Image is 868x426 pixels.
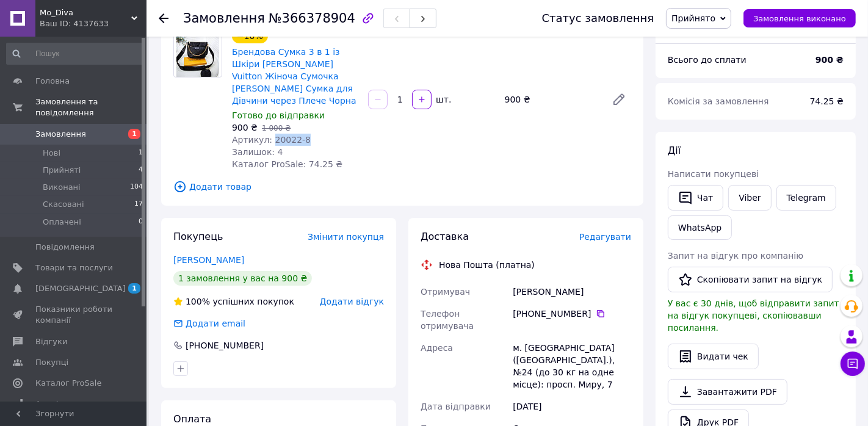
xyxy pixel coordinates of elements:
span: Головна [35,76,70,87]
span: Доставка [421,231,469,242]
button: Видати чек [668,344,759,369]
span: Відгуки [35,336,67,347]
span: Змінити покупця [308,232,384,242]
b: 900 ₴ [816,55,844,65]
span: Замовлення [35,129,86,140]
div: Нова Пошта (платна) [436,259,538,271]
span: Додати товар [173,180,631,193]
span: Прийнято [671,13,715,23]
span: Mo_Diva [40,7,131,18]
button: Чат з покупцем [841,352,865,376]
span: Готово до відправки [232,110,325,120]
span: Замовлення виконано [753,14,846,23]
div: Додати email [184,317,247,330]
span: Повідомлення [35,242,95,253]
a: [PERSON_NAME] [173,255,244,265]
span: Дії [668,145,681,156]
span: 1 [128,283,140,294]
span: Оплата [173,413,211,425]
span: 900 ₴ [232,123,258,132]
span: 17 [134,199,143,210]
span: Товари та послуги [35,262,113,273]
span: Редагувати [579,232,631,242]
button: Скопіювати запит на відгук [668,267,833,292]
div: 900 ₴ [500,91,602,108]
a: Редагувати [607,87,631,112]
div: успішних покупок [173,295,294,308]
span: 74.25 ₴ [810,96,844,106]
span: №366378904 [269,11,355,26]
div: Додати email [172,317,247,330]
span: Покупці [35,357,68,368]
span: 4 [139,165,143,176]
a: Завантажити PDF [668,379,787,405]
a: WhatsApp [668,215,732,240]
div: [PERSON_NAME] [510,281,634,303]
span: Написати покупцеві [668,169,759,179]
div: шт. [433,93,452,106]
div: [PHONE_NUMBER] [184,339,265,352]
div: [PHONE_NUMBER] [513,308,631,320]
div: [DATE] [510,395,634,417]
div: Статус замовлення [542,12,654,24]
span: Замовлення [183,11,265,26]
button: Замовлення виконано [743,9,856,27]
span: Виконані [43,182,81,193]
span: Скасовані [43,199,84,210]
span: 1 000 ₴ [262,124,291,132]
span: 0 [139,217,143,228]
button: Чат [668,185,723,211]
span: Прийняті [43,165,81,176]
a: Брендова Сумка 3 в 1 із Шкіри [PERSON_NAME] Vuitton Жіноча Сумочка [PERSON_NAME] Сумка для Дівчин... [232,47,356,106]
span: Адреса [421,343,453,353]
div: 1 замовлення у вас на 900 ₴ [173,271,312,286]
span: Артикул: 20022-8 [232,135,311,145]
input: Пошук [6,43,144,65]
span: 104 [130,182,143,193]
span: Каталог ProSale: 74.25 ₴ [232,159,342,169]
span: Каталог ProSale [35,378,101,389]
span: [DEMOGRAPHIC_DATA] [35,283,126,294]
a: Viber [728,185,771,211]
img: Брендова Сумка 3 в 1 із Шкіри Louis Vuitton Жіноча Сумочка Луі Вітон Шкіряна Сумка для Дівчини че... [176,29,219,77]
a: Telegram [776,185,836,211]
span: Отримувач [421,287,470,297]
span: Дата відправки [421,402,491,411]
span: Показники роботи компанії [35,304,113,326]
span: Запит на відгук про компанію [668,251,803,261]
span: 1 [128,129,140,139]
span: Всього до сплати [668,55,747,65]
span: Залишок: 4 [232,147,283,157]
span: Комісія за замовлення [668,96,769,106]
span: У вас є 30 днів, щоб відправити запит на відгук покупцеві, скопіювавши посилання. [668,298,839,333]
span: Покупець [173,231,223,242]
div: Ваш ID: 4137633 [40,18,146,29]
div: Повернутися назад [159,12,168,24]
span: Замовлення та повідомлення [35,96,146,118]
div: м. [GEOGRAPHIC_DATA] ([GEOGRAPHIC_DATA].), №24 (до 30 кг на одне місце): просп. Миру, 7 [510,337,634,395]
span: Телефон отримувача [421,309,474,331]
span: Нові [43,148,60,159]
span: Додати відгук [320,297,384,306]
span: Оплачені [43,217,81,228]
span: 100% [186,297,210,306]
span: 1 [139,148,143,159]
span: Аналітика [35,399,78,410]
